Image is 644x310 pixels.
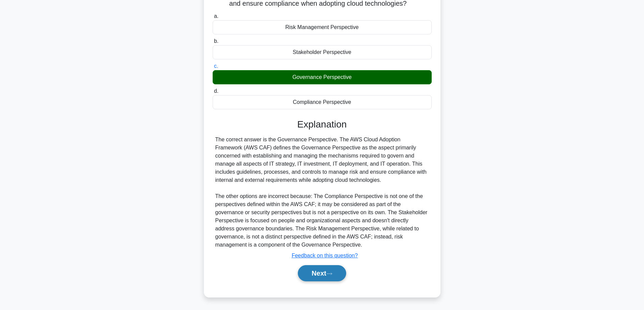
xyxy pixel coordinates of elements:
div: Compliance Perspective [213,95,432,109]
div: Risk Management Perspective [213,20,432,34]
span: c. [214,63,218,69]
span: b. [214,38,218,44]
a: Feedback on this question? [292,253,358,258]
div: The correct answer is the Governance Perspective. The AWS Cloud Adoption Framework (AWS CAF) defi... [215,136,429,249]
div: Stakeholder Perspective [213,45,432,59]
button: Next [298,265,346,281]
span: a. [214,13,218,19]
h3: Explanation [217,119,428,130]
div: Governance Perspective [213,70,432,84]
span: d. [214,88,218,94]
